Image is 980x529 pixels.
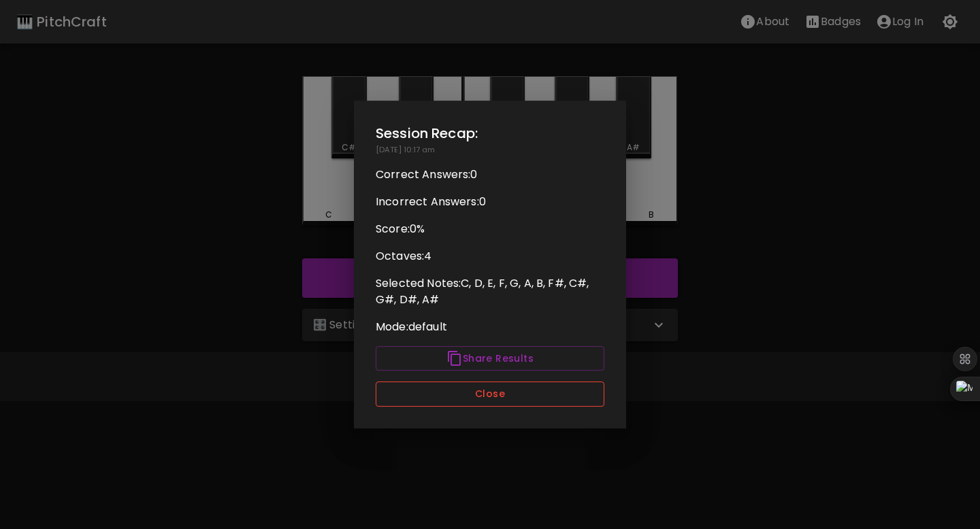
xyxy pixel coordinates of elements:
h2: Session Recap: [376,122,604,144]
p: Score: 0 % [376,221,604,237]
button: Close [376,381,604,407]
p: Mode: default [376,319,604,335]
p: Incorrect Answers: 0 [376,194,604,210]
button: Share Results [376,346,604,371]
p: Octaves: 4 [376,248,604,264]
p: [DATE] 10:17 am [376,144,604,156]
p: Selected Notes: C, D, E, F, G, A, B, F#, C#, G#, D#, A# [376,275,604,308]
p: Correct Answers: 0 [376,167,604,183]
